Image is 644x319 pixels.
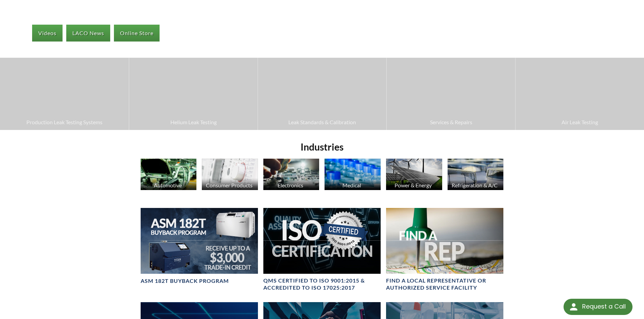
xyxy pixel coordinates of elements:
h2: Industries [138,141,506,153]
div: Request a Call [582,299,626,314]
img: Automotive Industry image [141,159,197,190]
a: Find A Rep headerFIND A LOCAL REPRESENTATIVE OR AUTHORIZED SERVICE FACILITY [386,208,503,291]
img: round button [568,301,579,312]
a: ASM 182T Buyback Program BannerASM 182T Buyback Program [141,208,258,285]
a: Header for ISO CertificationQMS CERTIFIED to ISO 9001:2015 & Accredited to ISO 17025:2017 [263,208,381,291]
span: Services & Repairs [390,118,512,127]
h4: QMS CERTIFIED to ISO 9001:2015 & Accredited to ISO 17025:2017 [263,277,381,291]
span: Air Leak Testing [519,118,641,127]
img: Electronics image [263,159,319,190]
h4: ASM 182T Buyback Program [141,277,229,285]
h4: FIND A LOCAL REPRESENTATIVE OR AUTHORIZED SERVICE FACILITY [386,277,503,291]
a: Videos [32,25,63,42]
a: Air Leak Testing [516,58,644,130]
div: Refrigeration & A/C [447,182,503,188]
img: Solar Panels image [386,159,442,190]
a: Leak Standards & Calibration [258,58,386,130]
div: Automotive [140,182,196,188]
span: Leak Standards & Calibration [261,118,383,127]
div: Consumer Products [201,182,257,188]
div: Power & Energy [385,182,442,188]
a: Automotive Automotive Industry image [141,159,197,192]
span: Helium Leak Testing [133,118,254,127]
a: Helium Leak Testing [129,58,258,130]
span: Production Leak Testing Systems [3,118,125,127]
div: Request a Call [564,299,633,315]
a: Services & Repairs [387,58,515,130]
a: Refrigeration & A/C HVAC Products image [448,159,504,192]
div: Medical [324,182,380,188]
a: Medical Medicine Bottle image [325,159,381,192]
img: HVAC Products image [448,159,504,190]
div: Electronics [262,182,319,188]
a: Power & Energy Solar Panels image [386,159,442,192]
img: Medicine Bottle image [325,159,381,190]
a: Electronics Electronics image [263,159,319,192]
a: Online Store [114,25,160,42]
a: LACO News [66,25,110,42]
img: Consumer Products image [202,159,258,190]
a: Consumer Products Consumer Products image [202,159,258,192]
